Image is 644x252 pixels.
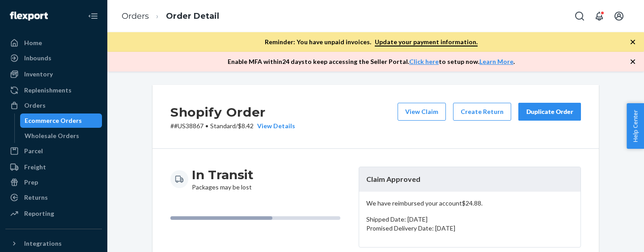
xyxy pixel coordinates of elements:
[5,98,102,113] a: Orders
[24,178,38,187] div: Prep
[453,103,511,121] button: Create Return
[359,167,580,192] header: Claim Approved
[518,103,581,121] button: Duplicate Order
[24,101,46,110] div: Orders
[84,7,102,25] button: Close Navigation
[254,122,295,130] button: View Details
[526,107,573,116] div: Duplicate Order
[265,38,478,46] p: Reminder: You have unpaid invoices.
[122,11,149,21] a: Orders
[24,147,43,155] div: Parcel
[571,7,589,25] button: Open Search Box
[366,224,573,233] p: Promised Delivery Date: [DATE]
[210,122,236,130] span: Standard
[170,103,295,122] h2: Shopify Order
[24,209,54,218] div: Reporting
[25,131,79,140] div: Wholesale Orders
[24,163,46,172] div: Freight
[25,116,82,125] div: Ecommerce Orders
[114,3,226,29] ol: breadcrumbs
[398,103,446,121] button: View Claim
[24,54,51,63] div: Inbounds
[5,144,102,158] a: Parcel
[10,12,48,21] img: Flexport logo
[5,160,102,174] a: Freight
[5,36,102,50] a: Home
[5,190,102,205] a: Returns
[375,38,478,46] a: Update your payment information.
[20,113,102,128] a: Ecommerce Orders
[5,236,102,251] button: Integrations
[166,11,219,21] a: Order Detail
[24,239,62,248] div: Integrations
[205,122,208,130] span: •
[170,122,295,130] p: # #US38867 / $8.42
[590,7,608,25] button: Open notifications
[5,67,102,81] a: Inventory
[366,199,573,208] p: We have reimbursed your account $24.88 .
[24,193,48,202] div: Returns
[20,129,102,143] a: Wholesale Orders
[228,57,515,66] p: Enable MFA within 24 days to keep accessing the Seller Portal. to setup now. .
[24,38,42,47] div: Home
[366,215,573,224] p: Shipped Date: [DATE]
[5,175,102,189] a: Prep
[5,206,102,221] a: Reporting
[627,103,644,149] button: Help Center
[5,51,102,65] a: Inbounds
[409,58,439,65] a: Click here
[192,167,254,183] h3: In Transit
[610,7,628,25] button: Open account menu
[24,86,72,95] div: Replenishments
[5,83,102,97] a: Replenishments
[479,58,513,65] a: Learn More
[192,167,254,192] div: Packages may be lost
[24,70,53,79] div: Inventory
